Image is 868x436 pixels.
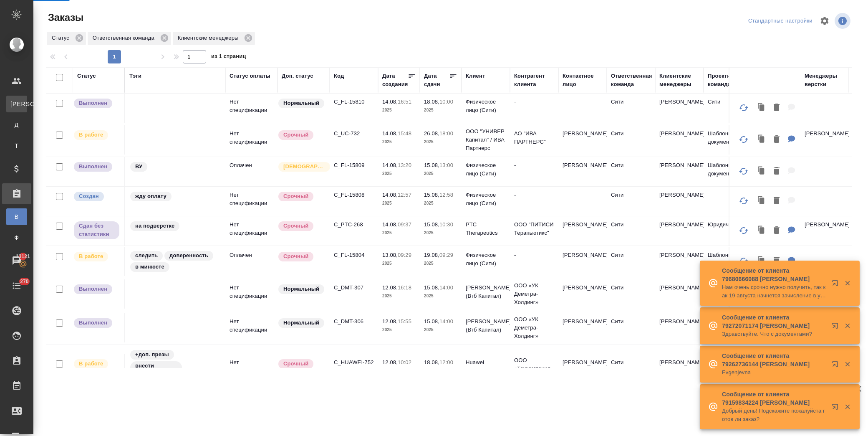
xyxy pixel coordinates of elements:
td: Сити [607,157,655,186]
p: C_FL-15810 [334,98,374,106]
div: Ответственная команда [88,32,171,45]
p: Сообщение от клиента 79272071174 [PERSON_NAME] [722,313,826,330]
button: Обновить [734,161,754,181]
div: Ответственная команда [611,72,652,89]
p: 14.08, [382,99,398,105]
div: Клиентские менеджеры [173,32,255,45]
p: 2025 [424,326,457,334]
p: Физическое лицо (Сити) [466,191,506,208]
td: Сити [607,279,655,309]
div: Выставляется автоматически, если на указанный объем услуг необходимо больше времени в стандартном... [278,221,325,232]
div: Клиент [466,72,485,80]
span: Заказы [46,11,83,24]
p: Сообщение от клиента 79680666088 [PERSON_NAME] [722,266,826,283]
p: 2025 [424,170,457,178]
button: Удалить [770,253,784,270]
button: Обновить [734,221,754,241]
td: Нет спецификации [225,279,278,309]
a: [PERSON_NAME] [6,96,27,112]
p: ООО «Техкомпания Хуавэй» [514,356,554,381]
p: 10:30 [439,221,453,228]
p: - [514,98,554,106]
td: Сити [607,187,655,216]
span: Д [10,121,23,129]
td: [PERSON_NAME] [558,279,607,309]
td: [PERSON_NAME] [655,125,704,155]
button: Клонировать [754,193,770,210]
td: [PERSON_NAME] [655,187,704,216]
p: 09:37 [398,221,411,228]
td: Нет спецификации [225,187,278,216]
button: Обновить [734,129,754,150]
p: Сдан без статистики [79,222,114,238]
p: Нормальный [283,285,319,293]
button: Открыть в новой вкладке [827,356,847,376]
p: Ответственная команда [93,34,157,42]
p: C_DMT-307 [334,284,374,292]
p: АО "ИВА ПАРТНЕРС" [514,129,554,146]
div: Код [334,72,344,80]
p: 16:18 [398,284,411,291]
div: Выставляется автоматически, если на указанный объем услуг необходимо больше времени в стандартном... [278,129,325,141]
div: ВУ [129,161,221,172]
p: Создан [79,192,99,200]
div: Выставляет ПМ после принятия заказа от КМа [73,129,120,141]
p: 14:00 [439,318,453,324]
span: из 1 страниц [211,51,246,63]
p: 15:55 [398,318,411,324]
div: Доп. статус [282,72,313,80]
td: [PERSON_NAME] [655,247,704,276]
button: Удалить [770,163,784,180]
div: Проектная команда [708,72,748,89]
div: Выставляет ПМ после сдачи и проведения начислений. Последний этап для ПМа [73,317,120,329]
td: Сити [607,125,655,155]
p: Выполнен [79,99,107,107]
div: Статус [47,32,86,45]
p: 09:29 [439,252,453,258]
p: 18.08, [424,99,439,105]
p: 2025 [382,229,416,237]
button: Закрыть [839,322,856,330]
p: PTC Therapeutics [466,221,506,237]
p: Физическое лицо (Сити) [466,161,506,178]
p: Срочный [283,131,308,139]
p: C_HUAWEI-752 [334,358,374,367]
p: Клиентские менеджеры [178,34,242,42]
p: Срочный [283,192,308,200]
p: ООО «УК Деметра-Холдинг» [514,315,554,340]
p: - [514,251,554,259]
div: Статус оплаты [230,72,270,80]
td: Шаблонные документы [704,157,752,186]
p: 2025 [424,259,457,268]
p: внести правки+доп. пер [135,362,177,387]
p: 15.08, [424,162,439,168]
div: Статус [77,72,96,80]
p: Выполнен [79,162,107,171]
td: [PERSON_NAME] [558,354,607,383]
p: 13:20 [398,162,411,168]
p: 2025 [382,367,416,375]
div: Тэги [129,72,141,80]
td: Сити [704,94,752,123]
span: [PERSON_NAME] [10,100,23,108]
p: - [514,161,554,170]
p: 2025 [424,138,457,146]
p: 2025 [382,326,416,334]
td: Юридический [704,216,752,246]
div: Выставляется автоматически при создании заказа [73,191,120,202]
p: C_PTC-268 [334,221,374,229]
p: 12:57 [398,192,411,198]
p: C_FL-15808 [334,191,374,199]
button: Обновить [734,251,754,271]
p: следить [135,251,158,260]
span: 270 [15,277,34,286]
p: C_FL-15804 [334,251,374,259]
button: Открыть в новой вкладке [827,317,847,337]
p: 10:02 [398,359,411,365]
div: Статус по умолчанию для стандартных заказов [278,317,325,329]
p: на подверстке [135,222,174,230]
p: 15.08, [424,318,439,324]
button: Закрыть [839,403,856,411]
p: C_DMT-306 [334,317,374,326]
div: Клиентские менеджеры [659,72,699,89]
